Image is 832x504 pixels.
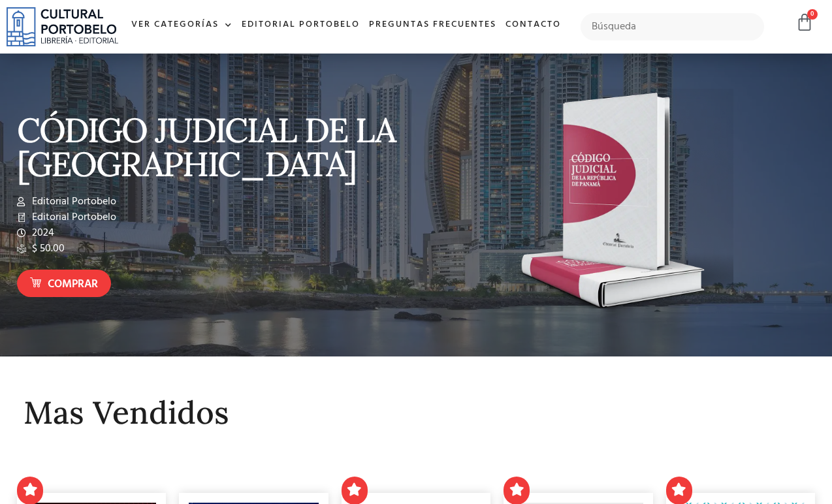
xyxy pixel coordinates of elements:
a: Editorial Portobelo [237,11,364,39]
span: Comprar [48,276,98,293]
span: Editorial Portobelo [29,194,116,210]
input: Búsqueda [581,13,765,40]
a: Ver Categorías [127,11,237,39]
span: $ 50.00 [29,241,65,257]
span: 2024 [29,225,54,241]
a: 0 [795,13,814,32]
span: Editorial Portobelo [29,210,116,225]
span: 0 [807,9,818,20]
a: Preguntas frecuentes [364,11,501,39]
h2: Mas Vendidos [24,396,808,430]
a: Comprar [17,270,111,298]
p: CÓDIGO JUDICIAL DE LA [GEOGRAPHIC_DATA] [17,113,409,181]
a: Contacto [501,11,566,39]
